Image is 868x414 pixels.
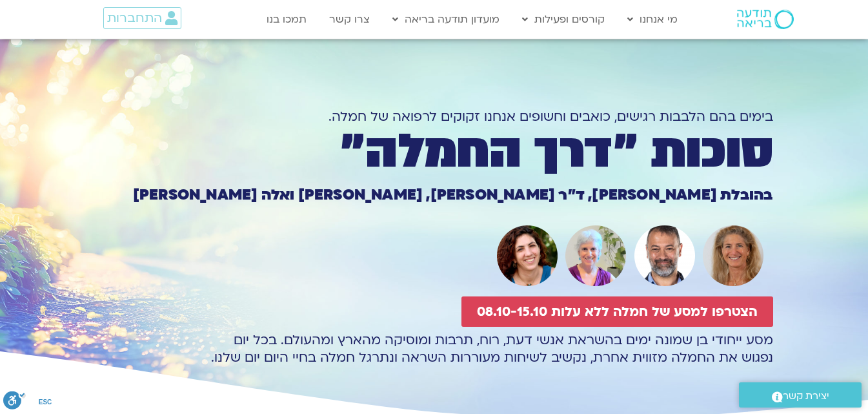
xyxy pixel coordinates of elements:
a: מי אנחנו [621,7,684,32]
a: מועדון תודעה בריאה [386,7,506,32]
a: תמכו בנו [260,7,313,32]
a: התחברות [103,7,181,29]
span: יצירת קשר [783,388,829,405]
span: התחברות [107,11,162,25]
a: יצירת קשר [739,382,862,408]
img: תודעה בריאה [737,10,794,29]
h1: סוכות ״דרך החמלה״ [96,130,773,174]
a: קורסים ופעילות [516,7,611,32]
span: הצטרפו למסע של חמלה ללא עלות 08.10-15.10 [477,304,758,319]
a: הצטרפו למסע של חמלה ללא עלות 08.10-15.10 [461,296,773,327]
p: מסע ייחודי בן שמונה ימים בהשראת אנשי דעת, רוח, תרבות ומוסיקה מהארץ ומהעולם. בכל יום נפגוש את החמל... [96,331,773,366]
h1: בהובלת [PERSON_NAME], ד״ר [PERSON_NAME], [PERSON_NAME] ואלה [PERSON_NAME] [96,188,773,202]
h1: בימים בהם הלבבות רגישים, כואבים וחשופים אנחנו זקוקים לרפואה של חמלה. [96,108,773,125]
a: צרו קשר [323,7,376,32]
